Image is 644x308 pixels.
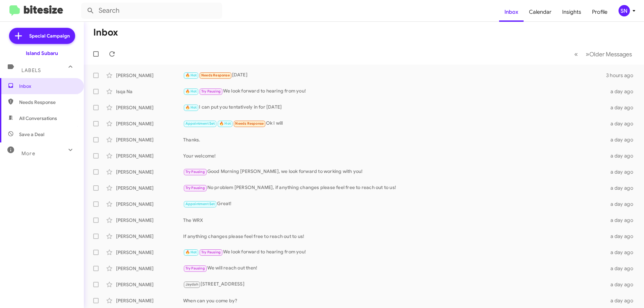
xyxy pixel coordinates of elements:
[183,152,606,159] div: Your welcome!
[499,2,524,22] a: Inbox
[21,67,41,73] span: Labels
[116,233,183,240] div: [PERSON_NAME]
[19,83,76,89] span: Inbox
[219,121,231,126] span: 🔥 Hot
[606,104,639,111] div: a day ago
[19,115,57,122] span: All Conversations
[81,3,222,19] input: Search
[606,88,639,95] div: a day ago
[116,297,183,304] div: [PERSON_NAME]
[606,265,639,272] div: a day ago
[589,51,632,58] span: Older Messages
[606,136,639,143] div: a day ago
[116,169,183,175] div: [PERSON_NAME]
[183,168,606,176] div: Good Morning [PERSON_NAME], we look forward to working with you!
[116,217,183,224] div: [PERSON_NAME]
[185,282,198,287] span: Jaydah
[557,2,587,22] a: Insights
[571,47,636,61] nav: Page navigation example
[29,33,70,39] span: Special Campaign
[524,2,557,22] a: Calendar
[201,250,221,254] span: Try Pausing
[116,104,183,111] div: [PERSON_NAME]
[116,136,183,143] div: [PERSON_NAME]
[185,89,197,94] span: 🔥 Hot
[606,72,639,79] div: 3 hours ago
[183,71,606,79] div: [DATE]
[19,99,76,106] span: Needs Response
[587,2,613,22] a: Profile
[26,50,58,57] div: Island Subaru
[183,136,606,143] div: Thanks.
[183,200,606,208] div: Great!
[606,185,639,191] div: a day ago
[586,50,589,58] span: »
[574,50,578,58] span: «
[606,297,639,304] div: a day ago
[116,265,183,272] div: [PERSON_NAME]
[570,47,582,61] button: Previous
[116,152,183,159] div: [PERSON_NAME]
[183,248,606,256] div: We look forward to hearing from you!
[183,297,606,304] div: When can you come by?
[183,104,606,111] div: I can put you tentatively in for [DATE]
[183,281,606,288] div: [STREET_ADDRESS]
[582,47,636,61] button: Next
[606,120,639,127] div: a day ago
[613,5,637,16] button: SN
[9,28,75,44] a: Special Campaign
[606,217,639,224] div: a day ago
[185,186,205,190] span: Try Pausing
[185,105,197,110] span: 🔥 Hot
[185,121,215,126] span: Appointment Set
[116,72,183,79] div: [PERSON_NAME]
[201,73,230,77] span: Needs Response
[201,89,221,94] span: Try Pausing
[185,73,197,77] span: 🔥 Hot
[183,184,606,192] div: No problem [PERSON_NAME], if anything changes please feel free to reach out to us!
[116,281,183,288] div: [PERSON_NAME]
[183,217,606,224] div: The WRX
[185,266,205,270] span: Try Pausing
[183,87,606,95] div: We look forward to hearing from you!
[116,88,183,95] div: Isqa Na
[606,281,639,288] div: a day ago
[116,249,183,256] div: [PERSON_NAME]
[185,250,197,254] span: 🔥 Hot
[185,170,205,174] span: Try Pausing
[606,201,639,207] div: a day ago
[183,264,606,272] div: We will reach out then!
[21,150,35,157] span: More
[116,201,183,207] div: [PERSON_NAME]
[185,202,215,206] span: Appointment Set
[116,185,183,191] div: [PERSON_NAME]
[619,5,630,16] div: SN
[93,27,118,38] h1: Inbox
[235,121,264,126] span: Needs Response
[606,169,639,175] div: a day ago
[183,233,606,240] div: If anything changes please feel free to reach out to us!
[116,120,183,127] div: [PERSON_NAME]
[183,120,606,127] div: Ok I will
[606,249,639,256] div: a day ago
[19,131,44,138] span: Save a Deal
[606,152,639,159] div: a day ago
[606,233,639,240] div: a day ago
